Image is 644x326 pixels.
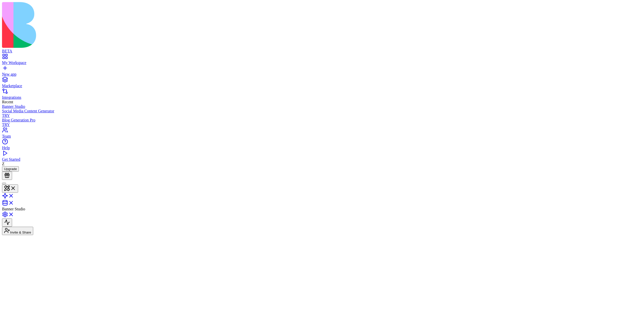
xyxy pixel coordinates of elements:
span: Recent [2,100,13,104]
a: Help [2,141,642,150]
div: TRY [2,113,642,118]
button: Invite & Share [2,227,33,235]
a: Integrations [2,91,642,100]
div: My Workspace [2,60,642,65]
div: Help [2,146,642,150]
a: Social Media Content GeneratorTRY [2,109,642,118]
span: Z [2,162,5,166]
a: Marketplace [2,79,642,88]
a: Blog Generation ProTRY [2,118,642,127]
a: My Workspace [2,56,642,65]
a: Upgrade [2,167,19,171]
div: TRY [2,122,642,127]
a: Banner Studio [2,104,642,109]
a: Get Started [2,153,642,162]
span: Banner Studio [2,207,25,211]
div: Integrations [2,95,642,100]
a: Team [2,129,642,139]
div: Blog Generation Pro [2,118,642,122]
div: BETA [2,49,642,53]
div: Social Media Content Generator [2,109,642,113]
div: Get Started [2,157,642,162]
button: Upgrade [2,166,19,172]
a: New app [2,68,642,77]
img: logo [2,2,204,48]
div: Team [2,134,642,139]
div: Marketplace [2,84,642,88]
div: New app [2,72,642,77]
a: BETA [2,44,642,53]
